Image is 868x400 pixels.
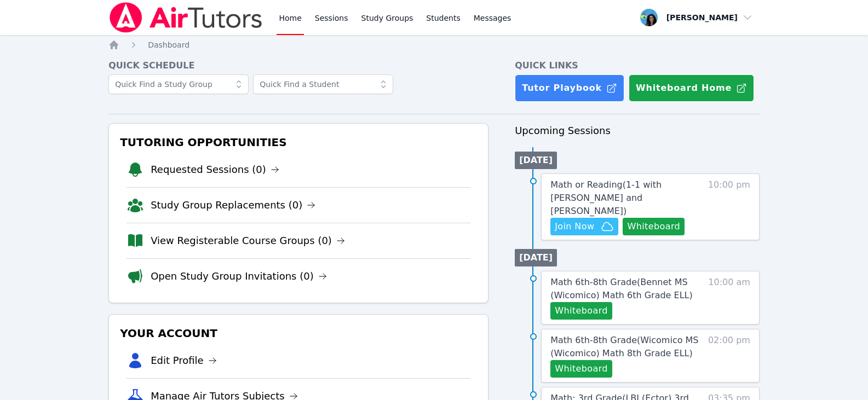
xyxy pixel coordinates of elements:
[550,360,612,378] button: Whiteboard
[151,233,345,248] a: View Registerable Course Groups (0)
[151,269,327,284] a: Open Study Group Invitations (0)
[151,162,279,177] a: Requested Sessions (0)
[474,13,511,24] span: Messages
[151,353,217,368] a: Edit Profile
[108,39,760,50] nav: Breadcrumb
[148,40,189,49] span: Dashboard
[550,178,700,218] a: Math or Reading(1-1 with [PERSON_NAME] and [PERSON_NAME])
[515,59,760,72] h4: Quick Links
[515,74,624,102] a: Tutor Playbook
[555,220,594,233] span: Join Now
[550,335,698,358] span: Math 6th-8th Grade ( Wicomico MS (Wicomico) Math 8th Grade ELL )
[708,276,750,320] span: 10:00 am
[151,198,315,213] a: Study Group Replacements (0)
[708,334,750,378] span: 02:00 pm
[550,276,700,302] a: Math 6th-8th Grade(Bennet MS (Wicomico) Math 6th Grade ELL)
[515,123,760,138] h3: Upcoming Sessions
[108,59,488,72] h4: Quick Schedule
[118,323,479,343] h3: Your Account
[550,179,662,216] span: Math or Reading ( 1-1 with [PERSON_NAME] and [PERSON_NAME] )
[629,74,754,102] button: Whiteboard Home
[550,334,700,360] a: Math 6th-8th Grade(Wicomico MS (Wicomico) Math 8th Grade ELL)
[148,39,189,50] a: Dashboard
[515,152,557,169] li: [DATE]
[253,74,393,94] input: Quick Find a Student
[550,302,612,320] button: Whiteboard
[108,2,263,33] img: Air Tutors
[623,218,685,235] button: Whiteboard
[550,218,618,235] button: Join Now
[108,74,249,94] input: Quick Find a Study Group
[515,249,557,266] li: [DATE]
[708,178,750,235] span: 10:00 pm
[550,277,693,300] span: Math 6th-8th Grade ( Bennet MS (Wicomico) Math 6th Grade ELL )
[118,132,479,152] h3: Tutoring Opportunities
